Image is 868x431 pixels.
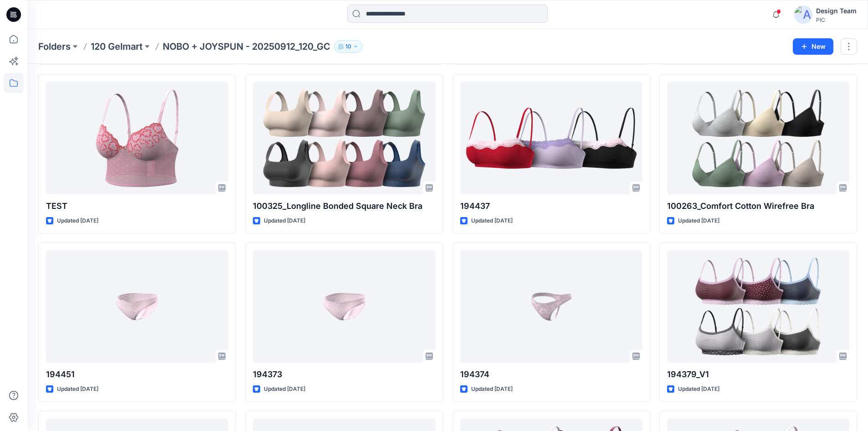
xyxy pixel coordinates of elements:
[471,384,513,394] p: Updated [DATE]
[264,216,305,226] p: Updated [DATE]
[345,42,351,52] p: 10
[334,40,363,53] button: 10
[460,200,642,213] p: 194437
[678,216,719,226] p: Updated [DATE]
[264,384,305,394] p: Updated [DATE]
[163,40,330,53] p: NOBO + JOYSPUN - 20250912_120_GC
[253,200,435,213] p: 100325_Longline Bonded Square Neck Bra
[460,368,642,381] p: 194374
[57,216,98,226] p: Updated [DATE]
[46,368,228,381] p: 194451
[667,368,849,381] p: 194379_V1
[38,40,71,53] a: Folders
[460,82,642,194] a: 194437
[46,250,228,363] a: 194451
[253,368,435,381] p: 194373
[667,250,849,363] a: 194379_V1
[57,384,98,394] p: Updated [DATE]
[816,5,857,16] div: Design Team
[253,250,435,363] a: 194373
[667,200,849,213] p: 100263_Comfort Cotton Wirefree Bra
[46,82,228,194] a: TEST
[678,384,719,394] p: Updated [DATE]
[794,5,812,24] img: avatar
[667,82,849,194] a: 100263_Comfort Cotton Wirefree Bra
[816,16,857,23] div: PIC
[793,38,833,55] button: New
[46,200,228,213] p: TEST
[91,40,143,53] a: 120 Gelmart
[253,82,435,194] a: 100325_Longline Bonded Square Neck Bra
[471,216,513,226] p: Updated [DATE]
[460,250,642,363] a: 194374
